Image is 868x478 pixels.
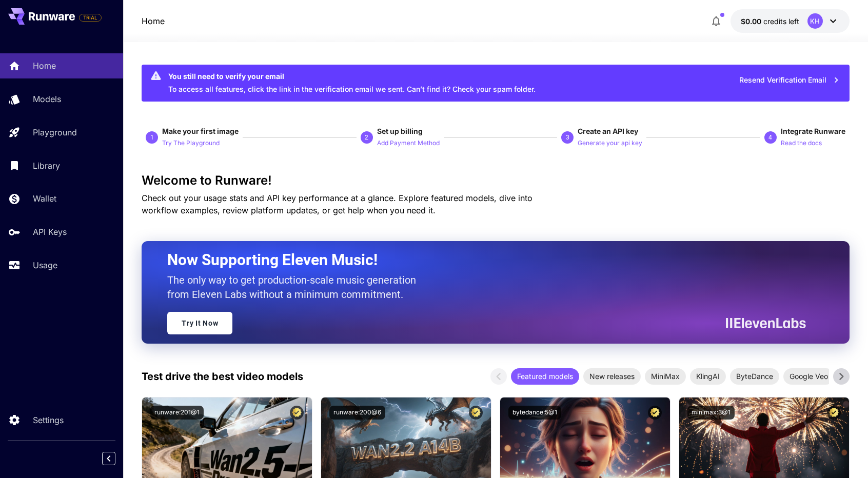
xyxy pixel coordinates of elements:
p: Try The Playground [162,138,220,148]
span: Make your first image [162,127,239,135]
p: 4 [768,133,772,142]
span: Integrate Runware [781,127,845,135]
p: Generate your api key [578,138,642,148]
div: KlingAI [690,368,726,385]
p: Home [33,59,56,72]
div: New releases [583,368,641,385]
span: Check out your usage stats and API key performance at a glance. Explore featured models, dive int... [142,193,532,215]
p: API Keys [33,226,67,238]
div: Featured models [511,368,579,385]
p: 2 [365,133,368,142]
p: Test drive the best video models [142,369,303,384]
button: Resend Verification Email [734,70,845,91]
div: $0.00 [741,16,799,27]
p: The only way to get production-scale music generation from Eleven Labs without a minimum commitment. [167,273,424,302]
p: Models [33,93,61,105]
h2: Now Supporting Eleven Music! [167,250,798,270]
p: 3 [566,133,569,142]
span: $0.00 [741,17,763,26]
a: Try It Now [167,312,232,334]
div: ByteDance [730,368,779,385]
span: TRIAL [80,14,101,22]
button: runware:201@1 [150,406,204,420]
span: Create an API key [578,127,638,135]
span: Google Veo [783,371,834,382]
button: $0.00KH [731,9,850,33]
p: Add Payment Method [377,138,440,148]
span: credits left [763,17,799,26]
button: Generate your api key [578,136,642,149]
div: Google Veo [783,368,834,385]
div: Collapse sidebar [110,449,123,468]
button: Certified Model – Vetted for best performance and includes a commercial license. [469,406,483,420]
button: bytedance:5@1 [508,406,561,420]
a: Home [142,15,165,27]
span: New releases [583,371,641,382]
button: runware:200@6 [329,406,385,420]
button: Certified Model – Vetted for best performance and includes a commercial license. [290,406,304,420]
button: Certified Model – Vetted for best performance and includes a commercial license. [648,406,662,420]
span: MiniMax [645,371,686,382]
span: ByteDance [730,371,779,382]
p: Playground [33,126,77,138]
nav: breadcrumb [142,15,165,27]
button: Read the docs [781,136,822,149]
p: Usage [33,259,57,271]
p: 1 [150,133,154,142]
p: Read the docs [781,138,822,148]
span: Featured models [511,371,579,382]
p: Library [33,160,60,172]
button: Collapse sidebar [102,452,115,465]
button: Try The Playground [162,136,220,149]
button: Certified Model – Vetted for best performance and includes a commercial license. [827,406,841,420]
h3: Welcome to Runware! [142,173,849,188]
p: Settings [33,414,64,426]
div: MiniMax [645,368,686,385]
span: Set up billing [377,127,423,135]
span: Add your payment card to enable full platform functionality. [79,11,102,24]
button: minimax:3@1 [687,406,735,420]
div: You still need to verify your email [168,71,536,82]
div: KH [807,13,823,29]
button: Add Payment Method [377,136,440,149]
div: To access all features, click the link in the verification email we sent. Can’t find it? Check yo... [168,68,536,98]
span: KlingAI [690,371,726,382]
p: Wallet [33,192,56,205]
